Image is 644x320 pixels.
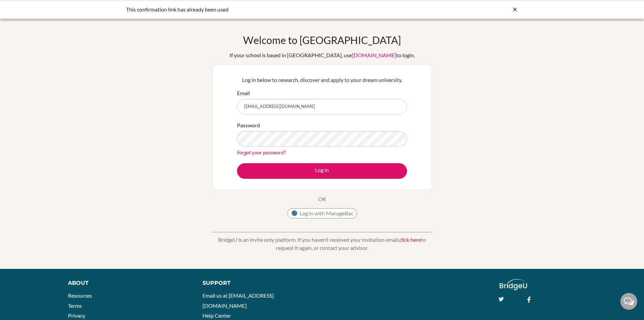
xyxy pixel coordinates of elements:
[399,236,421,243] a: click here
[500,279,527,290] img: logo_white@2x-f4f0deed5e89b7ecb1c2cc34c3e3d731f90f0f143d5ea2071677605dd97b5244.png
[237,163,407,179] button: Log in
[212,236,432,252] p: BridgeU is an invite only platform. If you haven’t received your invitation email, to request it ...
[68,292,92,299] a: Resources
[68,312,85,319] a: Privacy
[237,121,260,129] label: Password
[126,5,417,14] div: This confirmation link has already been used
[202,312,231,319] a: Help Center
[15,5,29,11] span: Help
[287,208,357,218] button: Log in with ManageBac
[237,89,250,97] label: Email
[68,302,82,309] a: Terms
[237,149,286,155] a: Forgot your password?
[318,195,326,203] p: OR
[352,52,396,58] a: [DOMAIN_NAME]
[243,34,401,46] h1: Welcome to [GEOGRAPHIC_DATA]
[202,279,314,287] div: Support
[202,292,274,309] a: Email us at [EMAIL_ADDRESS][DOMAIN_NAME]
[68,279,187,287] div: About
[237,76,407,84] p: Log in below to research, discover and apply to your dream university.
[230,51,415,59] div: If your school is based in [GEOGRAPHIC_DATA], use to login.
